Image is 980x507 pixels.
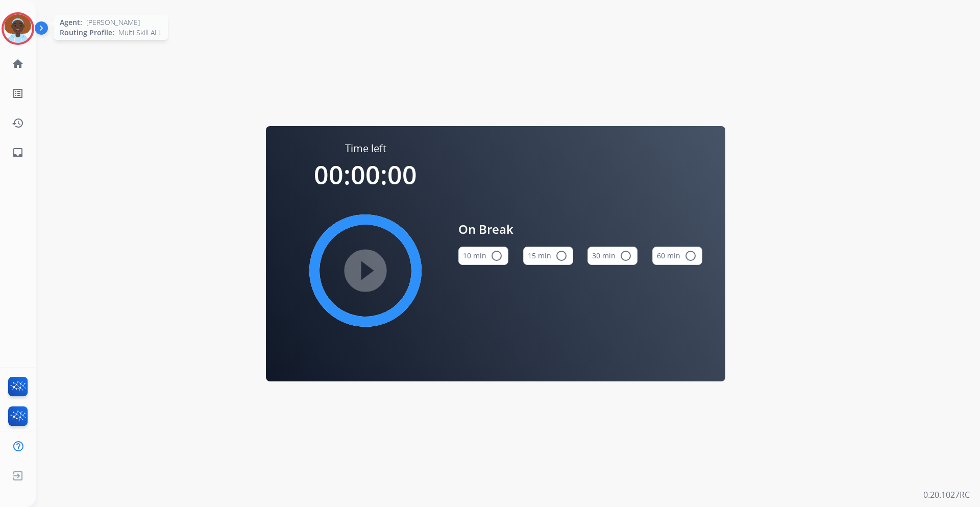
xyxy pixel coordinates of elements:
[12,147,24,159] mat-icon: inbox
[345,141,386,156] span: Time left
[314,157,417,192] span: 00:00:00
[523,247,573,265] button: 15 min
[923,489,970,501] p: 0.20.1027RC
[12,58,24,70] mat-icon: home
[12,87,24,100] mat-icon: list_alt
[60,17,82,28] span: Agent:
[555,250,568,262] mat-icon: radio_button_unchecked
[491,250,503,262] mat-icon: radio_button_unchecked
[86,17,140,28] span: [PERSON_NAME]
[12,117,24,129] mat-icon: history
[458,220,702,238] span: On Break
[587,247,638,265] button: 30 min
[620,250,632,262] mat-icon: radio_button_unchecked
[4,14,32,43] img: avatar
[118,28,162,38] span: Multi Skill ALL
[652,247,702,265] button: 60 min
[458,247,508,265] button: 10 min
[684,250,697,262] mat-icon: radio_button_unchecked
[60,28,114,38] span: Routing Profile:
